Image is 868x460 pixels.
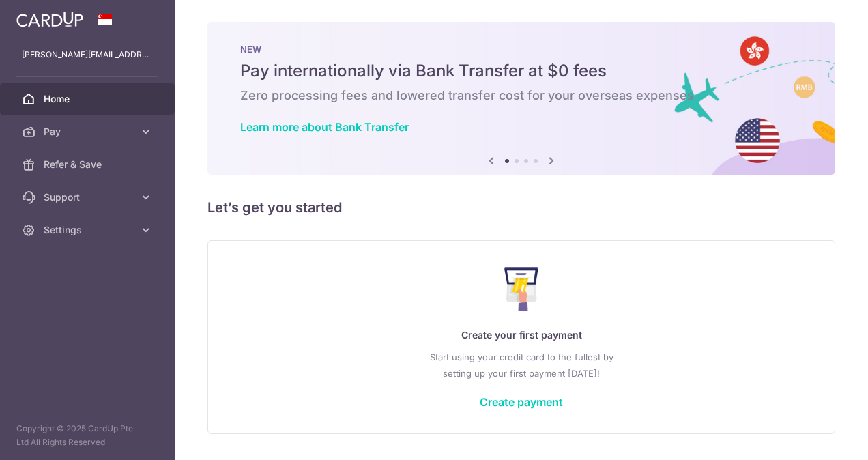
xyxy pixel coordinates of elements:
[240,60,802,82] h5: Pay internationally via Bank Transfer at $0 fees
[207,22,835,175] img: Bank transfer banner
[44,223,134,237] span: Settings
[240,87,802,104] h6: Zero processing fees and lowered transfer cost for your overseas expenses
[44,125,134,139] span: Pay
[235,349,807,382] p: Start using your credit card to the fullest by setting up your first payment [DATE]!
[240,44,802,55] p: NEW
[16,11,83,27] img: CardUp
[240,120,409,134] a: Learn more about Bank Transfer
[44,190,134,204] span: Support
[480,395,563,409] a: Create payment
[44,92,134,106] span: Home
[235,327,807,343] p: Create your first payment
[22,48,153,61] p: [PERSON_NAME][EMAIL_ADDRESS][DOMAIN_NAME]
[207,197,835,218] h5: Let’s get you started
[44,158,134,171] span: Refer & Save
[504,267,539,311] img: Make Payment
